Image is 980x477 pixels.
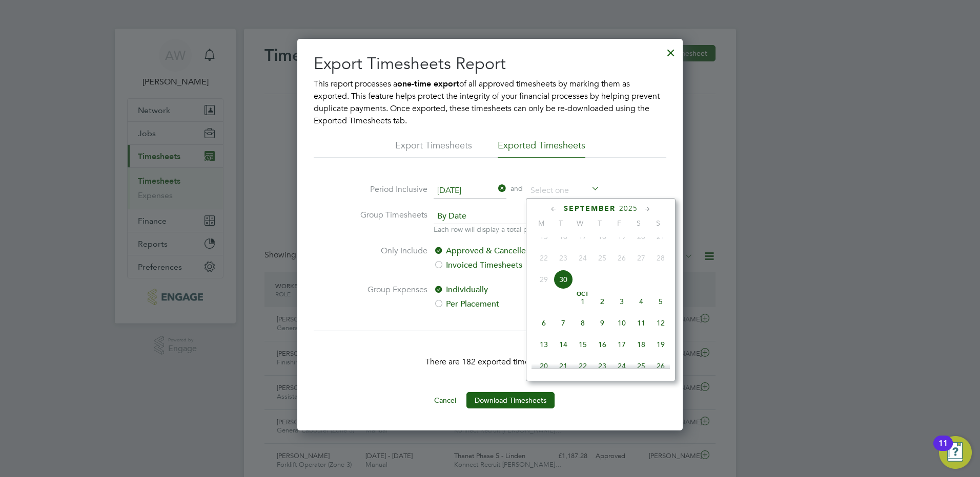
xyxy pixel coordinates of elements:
span: 13 [534,335,554,354]
span: M [532,219,551,228]
span: 26 [651,356,670,376]
span: 22 [573,356,593,376]
label: Individually [434,284,605,296]
h2: Export Timesheets Report [314,53,666,75]
input: Select one [527,183,600,199]
span: 24 [573,248,593,268]
span: 19 [612,227,631,246]
span: 15 [573,335,593,354]
span: 6 [534,313,554,333]
span: 10 [612,313,631,333]
b: one-time export [397,79,459,89]
span: 16 [593,335,612,354]
span: 23 [593,356,612,376]
span: 8 [573,313,593,333]
span: 25 [631,356,651,376]
p: This report processes a of all approved timesheets by marking them as exported. This feature help... [314,78,666,127]
div: 11 [938,443,948,457]
span: W [570,219,590,228]
li: Exported Timesheets [498,139,585,158]
span: 28 [651,248,670,268]
span: 3 [612,292,631,311]
span: 4 [631,292,651,311]
span: 20 [534,356,554,376]
label: Period Inclusive [351,183,427,197]
label: Only Include [351,245,427,271]
span: 12 [651,313,670,333]
span: 24 [612,356,631,376]
button: Cancel [426,392,464,408]
span: By Date [434,209,535,224]
label: Approved & Cancelled Timesheets [434,245,605,257]
button: Download Timesheets [466,392,555,408]
span: 11 [631,313,651,333]
span: 1 [573,292,593,311]
span: 29 [534,270,554,289]
span: T [551,219,570,228]
span: 27 [631,248,651,268]
label: Invoiced Timesheets [434,259,605,271]
label: Per Placement [434,298,605,310]
span: 21 [554,356,573,376]
span: 16 [554,227,573,246]
p: There are 182 exported timesheets. [314,356,666,368]
span: T [590,219,609,228]
span: 19 [651,335,670,354]
span: 26 [612,248,631,268]
span: 30 [554,270,573,289]
span: 2025 [619,204,638,213]
span: 25 [593,248,612,268]
li: Export Timesheets [395,139,472,158]
span: 5 [651,292,670,311]
span: 17 [612,335,631,354]
span: S [629,219,648,228]
span: F [609,219,629,228]
span: 2 [593,292,612,311]
span: 17 [573,227,593,246]
span: 23 [554,248,573,268]
span: 21 [651,227,670,246]
label: Group Timesheets [351,209,427,232]
span: 20 [631,227,651,246]
span: 15 [534,227,554,246]
span: 14 [554,335,573,354]
input: Select one [434,183,506,199]
span: 22 [534,248,554,268]
span: and [506,183,527,199]
button: Open Resource Center, 11 new notifications [939,436,972,469]
span: September [564,204,616,213]
span: 9 [593,313,612,333]
span: 18 [631,335,651,354]
span: 18 [593,227,612,246]
p: Each row will display a total per date per worker [434,224,589,234]
span: Oct [573,292,593,297]
label: Group Expenses [351,284,427,310]
span: S [648,219,668,228]
span: 7 [554,313,573,333]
